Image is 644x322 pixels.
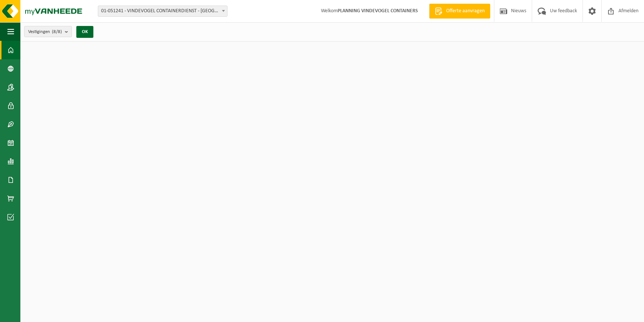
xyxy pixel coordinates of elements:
strong: PLANNING VINDEVOGEL CONTAINERS [338,8,418,14]
span: Vestigingen [28,26,62,37]
count: (8/8) [52,29,62,34]
span: 01-051241 - VINDEVOGEL CONTAINERDIENST - OUDENAARDE - OUDENAARDE [98,6,228,17]
button: OK [76,26,93,38]
button: Vestigingen(8/8) [24,26,72,37]
span: Offerte aanvragen [444,7,487,15]
span: 01-051241 - VINDEVOGEL CONTAINERDIENST - OUDENAARDE - OUDENAARDE [98,6,227,16]
a: Offerte aanvragen [429,4,490,19]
